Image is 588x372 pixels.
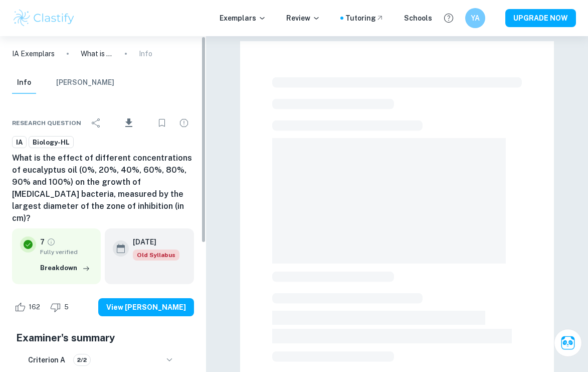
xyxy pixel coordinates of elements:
[465,8,485,28] button: YA
[133,236,171,247] h6: [DATE]
[98,298,194,316] button: View [PERSON_NAME]
[74,355,90,364] span: 2/2
[23,302,46,312] span: 162
[133,250,179,261] div: Starting from the May 2025 session, the Biology IA requirements have changed. It's OK to refer to...
[440,10,457,27] button: Help and Feedback
[345,13,384,24] a: Tutoring
[152,113,172,133] div: Bookmark
[86,113,106,133] div: Share
[12,118,81,128] span: Research question
[108,110,150,136] div: Download
[139,48,152,59] p: Info
[16,330,190,345] h5: Examiner's summary
[505,9,576,27] button: UPGRADE NOW
[554,329,582,357] button: Ask Clai
[12,152,194,224] h6: What is the effect of different concentrations of eucalyptus oil (0%, 20%, 40%, 60%, 80%, 90% and...
[12,136,27,149] a: IA
[48,299,74,315] div: Dislike
[12,48,55,59] a: IA Exemplars
[38,261,93,276] button: Breakdown
[220,13,266,24] p: Exemplars
[47,237,56,246] a: Grade fully verified
[40,236,45,247] p: 7
[286,13,320,24] p: Review
[12,8,76,28] img: Clastify logo
[28,354,65,365] h6: Criterion A
[56,72,114,94] button: [PERSON_NAME]
[81,48,113,59] p: What is the effect of different concentrations of eucalyptus oil (0%, 20%, 40%, 60%, 80%, 90% and...
[174,113,194,133] div: Report issue
[12,72,36,94] button: Info
[13,138,26,148] span: IA
[40,247,93,257] span: Fully verified
[12,299,46,315] div: Like
[29,136,74,149] a: Biology-HL
[59,302,74,312] span: 5
[404,13,432,24] a: Schools
[470,13,481,24] h6: YA
[133,250,179,261] span: Old Syllabus
[29,138,73,148] span: Biology-HL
